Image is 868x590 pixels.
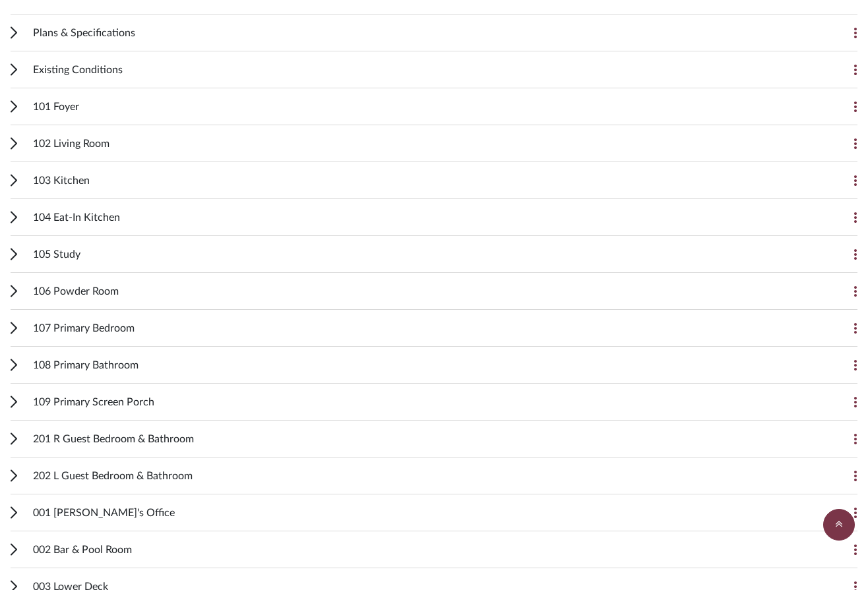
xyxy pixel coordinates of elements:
span: Existing Conditions [33,62,123,78]
span: 002 Bar & Pool Room [33,542,132,558]
span: 202 L Guest Bedroom & Bathroom [33,468,193,484]
span: 001 [PERSON_NAME]'s Office [33,505,175,521]
span: 106 Powder Room [33,283,119,299]
span: 105 Study [33,247,80,262]
span: 109 Primary Screen Porch [33,394,154,410]
span: 108 Primary Bathroom [33,357,139,373]
span: 101 Foyer [33,99,79,115]
span: 102 Living Room [33,136,109,152]
span: 201 R Guest Bedroom & Bathroom [33,431,194,447]
span: 107 Primary Bedroom [33,320,135,336]
span: Plans & Specifications [33,25,135,41]
span: 103 Kitchen [33,173,90,189]
span: 104 Eat-In Kitchen [33,210,120,225]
